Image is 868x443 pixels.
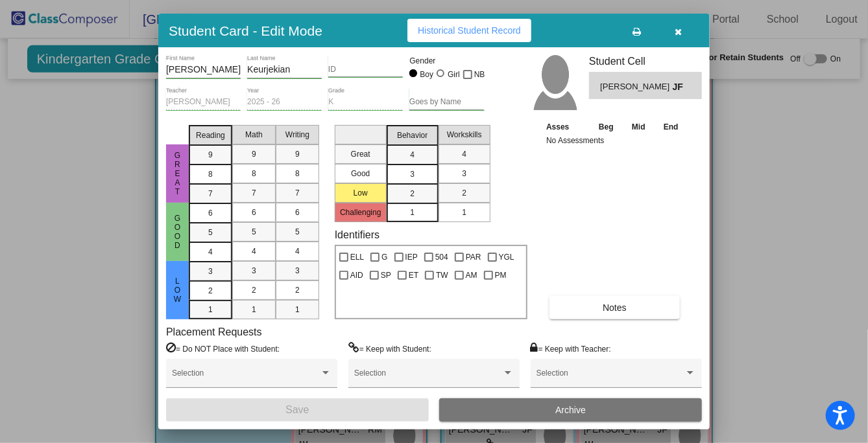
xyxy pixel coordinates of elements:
label: Placement Requests [166,326,262,338]
span: Archive [555,405,586,415]
div: Boy [420,69,434,80]
mat-label: Gender [409,55,484,67]
span: 504 [435,249,448,265]
span: 5 [295,226,300,238]
span: G [381,249,387,265]
span: 1 [252,304,256,315]
span: 5 [208,227,213,238]
span: PM [495,267,507,283]
span: 5 [252,226,256,238]
span: 2 [252,284,256,296]
th: Mid [623,120,654,134]
span: 7 [252,187,256,199]
span: 7 [295,187,300,199]
span: 4 [208,246,213,258]
span: 9 [252,148,256,160]
span: 4 [410,149,415,161]
h3: Student Cell [589,55,702,67]
input: grade [328,98,403,107]
span: 2 [208,285,213,297]
th: End [655,120,688,134]
th: Beg [590,120,623,134]
span: 7 [208,188,213,199]
span: 2 [295,284,300,296]
span: JF [673,80,691,94]
span: 6 [295,207,300,218]
span: 8 [295,168,300,179]
th: Asses [543,120,590,134]
span: ET [409,267,418,283]
span: 2 [410,188,415,199]
span: 1 [295,304,300,315]
h3: Student Card - Edit Mode [169,23,322,39]
span: NB [474,67,485,82]
span: IEP [405,249,418,265]
span: Workskills [447,129,482,141]
span: Great [172,151,184,196]
span: 1 [208,304,213,315]
td: No Assessments [543,134,688,147]
span: 2 [462,187,466,199]
span: TW [436,267,448,283]
label: = Keep with Student: [348,342,431,355]
span: Historical Student Record [418,25,521,36]
span: 3 [462,168,466,179]
input: goes by name [409,98,484,107]
span: YGL [499,249,514,265]
span: 6 [208,207,213,219]
label: = Keep with Teacher: [531,342,611,355]
span: 3 [208,266,213,277]
span: 4 [295,245,300,257]
span: 3 [252,265,256,277]
span: [PERSON_NAME] [600,80,672,94]
span: 9 [208,149,213,161]
div: Girl [447,69,460,80]
label: = Do NOT Place with Student: [166,342,280,355]
span: Writing [285,129,309,141]
button: Historical Student Record [407,19,531,42]
label: Identifiers [335,229,380,241]
button: Save [166,398,429,422]
span: Notes [603,302,627,313]
span: Good [172,214,184,250]
button: Archive [439,398,702,422]
input: year [247,98,322,107]
span: Math [245,129,263,141]
span: 8 [208,168,213,180]
span: 4 [252,245,256,257]
span: Save [285,404,309,415]
span: 6 [252,207,256,218]
span: ELL [350,249,364,265]
span: PAR [466,249,481,265]
span: AM [466,267,477,283]
span: Low [172,277,184,304]
span: Behavior [397,130,428,141]
span: 3 [295,265,300,277]
span: SP [381,267,391,283]
span: 8 [252,168,256,179]
span: 1 [410,207,415,218]
span: 1 [462,207,466,218]
button: Notes [549,296,680,319]
span: 4 [462,148,466,160]
span: 3 [410,168,415,180]
input: teacher [166,98,241,107]
span: Reading [196,130,225,141]
span: AID [350,267,363,283]
span: 9 [295,148,300,160]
